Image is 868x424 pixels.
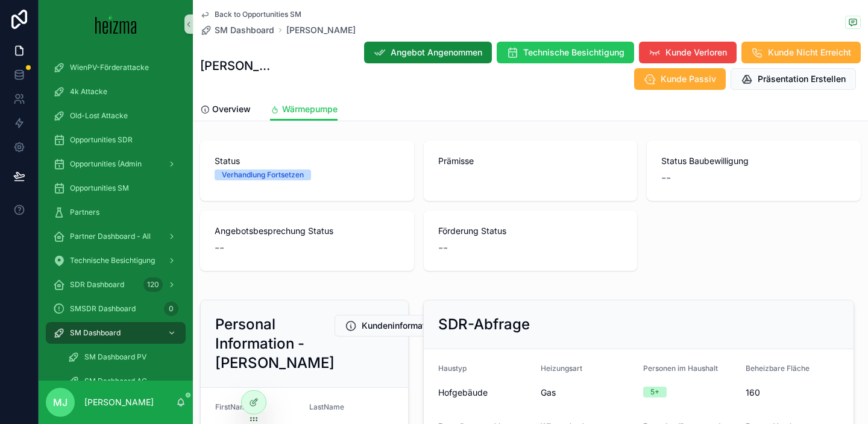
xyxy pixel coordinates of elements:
[46,153,186,175] a: Opportunities (Admin
[70,111,128,121] span: Old-Lost Attacke
[70,135,133,145] span: Opportunities SDR
[70,256,155,265] span: Technische Besichtigung
[200,24,274,36] a: SM Dashboard
[661,73,716,85] span: Kunde Passiv
[215,239,224,256] span: --
[70,328,121,338] span: SM Dashboard
[634,68,726,90] button: Kunde Passiv
[215,315,335,373] h2: Personal Information - [PERSON_NAME]
[215,155,400,167] span: Status
[46,274,186,296] a: SDR Dashboard120
[665,46,727,59] span: Kunde Verloren
[46,81,186,103] a: 4k Attacke
[438,239,448,256] span: --
[70,87,107,97] span: 4k Attacke
[438,155,623,167] span: Prämisse
[650,387,659,397] div: 5+
[46,226,186,247] a: Partner Dashboard - All
[643,364,718,373] span: Personen im Haushalt
[438,364,467,373] span: Haustyp
[741,42,861,63] button: Kunde Nicht Erreicht
[60,370,186,392] a: SM Dashboard AC
[497,42,634,63] button: Technische Besichtigung
[70,232,151,241] span: Partner Dashboard - All
[46,201,186,223] a: Partners
[46,250,186,271] a: Technische Besichtigung
[200,57,278,74] h1: [PERSON_NAME]
[661,169,671,186] span: --
[309,402,344,411] span: LastName
[768,46,851,59] span: Kunde Nicht Erreicht
[758,73,846,85] span: Präsentation Erstellen
[438,315,530,334] h2: SDR-Abfrage
[70,159,142,169] span: Opportunities (Admin
[60,346,186,368] a: SM Dashboard PV
[391,46,482,59] span: Angebot Angenommen
[215,402,251,411] span: FirstName
[438,387,531,399] span: Hofgebäude
[282,103,338,115] span: Wärmepumpe
[46,57,186,78] a: WienPV-Förderattacke
[95,14,137,34] img: App logo
[46,177,186,199] a: Opportunities SM
[438,225,623,237] span: Förderung Status
[70,280,124,290] span: SDR Dashboard
[215,10,301,19] span: Back to Opportunities SM
[746,364,810,373] span: Beheizbare Fläche
[661,155,846,167] span: Status Baubewilligung
[200,10,301,19] a: Back to Opportunities SM
[541,387,634,399] span: Gas
[215,24,274,36] span: SM Dashboard
[70,207,99,217] span: Partners
[222,169,304,180] div: Verhandlung Fortsetzen
[84,376,147,386] span: SM Dashboard AC
[164,302,178,316] div: 0
[639,42,737,63] button: Kunde Verloren
[541,364,582,373] span: Heizungsart
[335,315,503,337] button: Kundeninformationen Bearbeiten
[362,320,493,332] span: Kundeninformationen Bearbeiten
[286,24,356,36] a: [PERSON_NAME]
[364,42,492,63] button: Angebot Angenommen
[731,68,856,90] button: Präsentation Erstellen
[53,395,68,410] span: MJ
[746,387,838,399] span: 160
[70,183,129,193] span: Opportunities SM
[70,63,149,72] span: WienPV-Förderattacke
[143,277,163,292] div: 120
[84,352,146,362] span: SM Dashboard PV
[46,129,186,151] a: Opportunities SDR
[523,46,624,59] span: Technische Besichtigung
[200,98,251,122] a: Overview
[46,105,186,127] a: Old-Lost Attacke
[84,396,154,408] p: [PERSON_NAME]
[70,304,136,314] span: SMSDR Dashboard
[46,322,186,344] a: SM Dashboard
[212,103,251,115] span: Overview
[215,225,400,237] span: Angebotsbesprechung Status
[39,48,193,381] div: scrollable content
[46,298,186,320] a: SMSDR Dashboard0
[270,98,338,121] a: Wärmepumpe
